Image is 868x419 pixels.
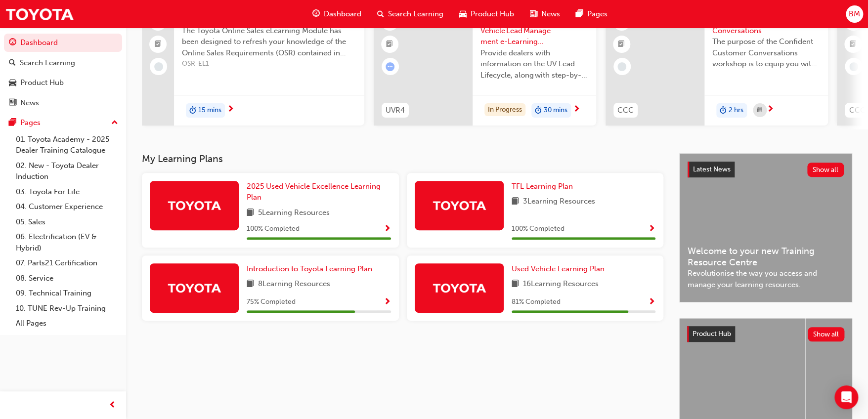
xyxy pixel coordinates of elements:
[312,8,320,20] span: guage-icon
[432,197,486,214] img: Trak
[720,104,727,117] span: duration-icon
[576,8,583,20] span: pages-icon
[12,316,122,331] a: All Pages
[512,196,519,208] span: book-icon
[4,94,122,112] a: News
[12,271,122,286] a: 08. Service
[523,278,599,291] span: 16 Learning Resources
[247,223,300,235] span: 100 % Completed
[849,8,860,20] span: BM
[189,104,196,117] span: duration-icon
[247,207,254,219] span: book-icon
[757,104,762,117] span: calendar-icon
[384,298,391,307] span: Show Progress
[687,326,844,342] a: Product HubShow all
[712,36,820,70] span: The purpose of the Confident Customer Conversations workshop is to equip you with tools to commun...
[182,25,356,59] span: The Toyota Online Sales eLearning Module has been designed to refresh your knowledge of the Onlin...
[573,105,580,114] span: next-icon
[587,8,608,20] span: Pages
[198,105,221,116] span: 15 mins
[480,14,588,47] span: Used Vehicle Lead Management e-Learning Module
[247,278,254,291] span: book-icon
[648,225,655,234] span: Show Progress
[4,74,122,92] a: Product Hub
[247,182,381,202] span: 2025 Used Vehicle Excellence Learning Plan
[512,181,577,192] a: TFL Learning Plan
[12,158,122,184] a: 02. New - Toyota Dealer Induction
[4,32,122,114] button: DashboardSearch LearningProduct HubNews
[12,214,122,230] a: 05. Sales
[4,54,122,72] a: Search Learning
[12,286,122,301] a: 09. Technical Training
[459,8,467,20] span: car-icon
[471,8,514,20] span: Product Hub
[20,117,41,128] div: Pages
[688,246,844,268] span: Welcome to your new Training Resource Centre
[386,62,394,71] span: learningRecordVerb_ATTEMPT-icon
[544,105,567,116] span: 30 mins
[451,4,522,24] a: car-iconProduct Hub
[512,278,519,291] span: book-icon
[9,59,16,68] span: search-icon
[523,196,595,208] span: 3 Learning Resources
[541,8,560,20] span: News
[849,62,858,71] span: learningRecordVerb_NONE-icon
[167,279,221,296] img: Trak
[9,79,16,87] span: car-icon
[247,181,391,203] a: 2025 Used Vehicle Excellence Learning Plan
[849,105,865,116] span: CCC
[386,38,393,51] span: booktick-icon
[247,263,376,275] a: Introduction to Toyota Learning Plan
[384,225,391,234] span: Show Progress
[374,6,596,126] a: 0UVR4Used Vehicle Lead Management e-Learning ModuleProvide dealers with information on the UV Lea...
[693,165,731,173] span: Latest News
[846,5,863,23] button: BM
[767,105,774,114] span: next-icon
[182,58,356,70] span: OSR-EL1
[247,264,372,273] span: Introduction to Toyota Learning Plan
[12,199,122,214] a: 04. Customer Experience
[4,114,122,132] button: Pages
[384,223,391,235] button: Show Progress
[617,62,626,71] span: learningRecordVerb_NONE-icon
[9,119,16,127] span: pages-icon
[20,77,64,88] div: Product Hub
[512,296,561,308] span: 81 % Completed
[688,162,844,177] a: Latest NewsShow all
[729,105,743,116] span: 2 hrs
[568,4,615,24] a: pages-iconPages
[369,4,451,24] a: search-iconSearch Learning
[688,268,844,290] span: Revolutionise the way you access and manage your learning resources.
[388,8,443,20] span: Search Learning
[258,207,330,219] span: 5 Learning Resources
[530,8,537,20] span: news-icon
[606,6,828,126] a: 240CCCConfident Customer ConversationsThe purpose of the Confident Customer Conversations worksho...
[12,229,122,255] a: 06. Electrification (EV & Hybrid)
[386,105,405,116] span: UVR4
[512,263,608,275] a: Used Vehicle Learning Plan
[834,385,858,409] div: Open Intercom Messenger
[432,279,486,296] img: Trak
[154,62,163,71] span: learningRecordVerb_NONE-icon
[5,3,74,25] img: Trak
[617,105,634,116] span: CCC
[512,182,573,191] span: TFL Learning Plan
[111,117,118,129] span: up-icon
[384,296,391,308] button: Show Progress
[4,34,122,52] a: Dashboard
[522,4,568,24] a: news-iconNews
[12,184,122,200] a: 03. Toyota For Life
[512,223,564,235] span: 100 % Completed
[535,104,542,117] span: duration-icon
[167,197,221,214] img: Trak
[807,163,844,177] button: Show all
[142,6,364,126] a: Toyota Online Sales eLearning ModuleThe Toyota Online Sales eLearning Module has been designed to...
[480,47,588,81] span: Provide dealers with information on the UV Lead Lifecycle, along with step-by-step instructions f...
[808,327,845,341] button: Show all
[155,38,162,51] span: booktick-icon
[9,99,16,108] span: news-icon
[12,301,122,316] a: 10. TUNE Rev-Up Training
[484,103,525,117] div: In Progress
[648,296,655,308] button: Show Progress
